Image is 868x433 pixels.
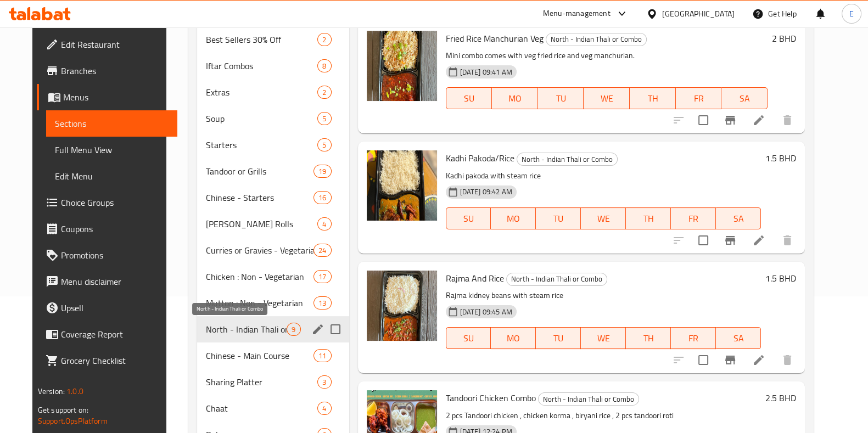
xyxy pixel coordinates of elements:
div: Chaat [206,402,318,415]
a: Edit menu item [752,114,765,127]
h6: 1.5 BHD [765,150,796,166]
img: Fried Rice Manchurian Veg [367,31,437,101]
span: Grocery Checklist [61,354,169,367]
button: SA [721,87,768,109]
button: SU [446,327,491,349]
span: TH [634,91,671,106]
span: 5 [318,114,331,124]
div: items [317,402,331,415]
span: Menu disclaimer [61,275,169,288]
a: Sections [46,110,177,137]
button: delete [774,227,800,254]
div: Mutton : Non - Vegetarian [206,296,314,310]
button: WE [581,327,626,349]
span: 1.0.0 [66,384,83,398]
a: Edit Restaurant [37,31,177,58]
span: Coupons [61,222,169,235]
span: [DATE] 09:42 AM [456,187,517,197]
span: Best Sellers 30% Off [206,33,318,46]
span: Edit Menu [55,170,169,183]
p: 2 pcs Tandoori chicken , chicken korma , biryani rice , 2 pcs tandoori roti [446,409,761,423]
button: Branch-specific-item [717,227,743,254]
span: 13 [314,298,331,308]
div: Extras [206,86,318,99]
span: TH [630,211,667,227]
img: Kadhi Pakoda/Rice [367,150,437,221]
span: Soup [206,112,318,125]
span: 4 [318,403,331,414]
button: FR [671,207,716,229]
p: Kadhi pakoda with steam rice [446,169,761,183]
span: SA [720,211,757,227]
span: 2 [318,87,331,98]
div: North - Indian Thali or Combo [546,33,647,46]
a: Support.OpsPlatform [38,414,108,428]
button: SU [446,87,492,109]
a: Edit Menu [46,163,177,189]
a: Coverage Report [37,321,177,347]
a: Edit menu item [752,353,765,367]
span: Rajma And Rice [446,270,504,286]
span: SU [451,211,487,227]
span: [PERSON_NAME] Rolls [206,217,318,230]
button: TU [536,327,581,349]
span: Chinese - Starters [206,191,314,204]
p: Rajma kidney beans with steam rice [446,289,761,302]
div: Kathi Rolls [206,217,318,230]
div: North - Indian Thali or Combo9edit [197,316,349,342]
span: Select to update [692,348,715,372]
span: Select to update [692,109,715,132]
div: items [313,270,331,283]
span: WE [588,91,625,106]
span: SA [720,330,757,346]
span: 4 [318,219,331,229]
span: FR [675,330,712,346]
span: North - Indian Thali or Combo [539,393,639,406]
span: Chicken : Non - Vegetarian [206,270,314,283]
button: TH [630,87,676,109]
span: TU [540,211,576,227]
span: 19 [314,166,331,177]
div: North - Indian Thali or Combo [538,392,639,406]
div: [PERSON_NAME] Rolls4 [197,211,349,237]
a: Menus [37,84,177,110]
div: Starters5 [197,132,349,158]
span: Upsell [61,301,169,314]
div: Soup5 [197,105,349,132]
div: Iftar Combos [206,59,318,72]
div: North - Indian Thali or Combo [517,153,618,166]
button: TU [538,87,584,109]
h6: 2.5 BHD [765,390,796,406]
a: Grocery Checklist [37,347,177,374]
span: WE [585,211,621,227]
div: items [313,191,331,204]
div: Mutton : Non - Vegetarian13 [197,290,349,316]
span: 8 [318,61,331,71]
div: items [287,323,300,336]
span: 11 [314,351,331,361]
button: FR [676,87,722,109]
div: items [317,217,331,230]
span: MO [495,330,531,346]
a: Full Menu View [46,137,177,163]
span: Branches [61,64,169,77]
span: SA [726,91,763,106]
span: Curries or Gravies - Vegetarian [206,244,314,257]
span: Starters [206,138,318,151]
img: Rajma And Rice [367,271,437,341]
span: TU [542,91,580,106]
div: Chinese - Main Course11 [197,342,349,369]
div: Extras2 [197,79,349,105]
div: items [317,375,331,389]
div: Sharing Platter3 [197,369,349,395]
span: Tandoori Chicken Combo [446,390,536,406]
span: MO [496,91,534,106]
a: Choice Groups [37,189,177,216]
span: Tandoor or Grills [206,165,314,178]
button: delete [774,347,800,373]
a: Promotions [37,242,177,268]
button: SU [446,207,491,229]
